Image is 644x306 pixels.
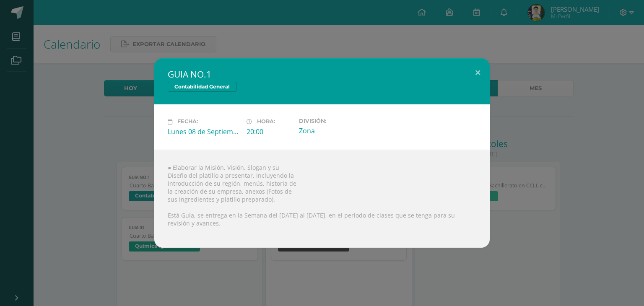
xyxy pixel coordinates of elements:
[257,119,275,125] span: Hora:
[247,127,292,136] div: 20:00
[154,150,490,248] div: ● Elaborar la Misión, Visión, Slogan y su Diseño del platillo a presentar, incluyendo la introduc...
[168,68,476,80] h2: GUIA NO.1
[466,58,490,87] button: Close (Esc)
[299,118,371,124] label: División:
[168,127,240,136] div: Lunes 08 de Septiembre
[177,119,198,125] span: Fecha:
[168,82,236,92] span: Contabilidad General
[299,126,371,135] div: Zona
